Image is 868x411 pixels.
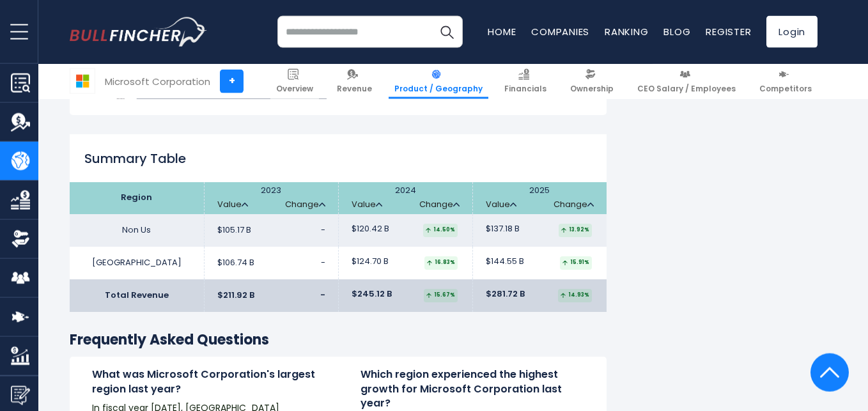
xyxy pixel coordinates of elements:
[217,225,251,236] span: $105.17 B
[352,199,382,210] a: Value
[431,16,463,48] button: Search
[352,256,389,267] span: $124.70 B
[337,84,372,94] span: Revenue
[276,84,313,94] span: Overview
[663,25,690,38] a: Blog
[285,199,325,210] a: Change
[486,289,525,300] span: $281.72 B
[558,289,592,302] div: 14.93%
[504,84,546,94] span: Financials
[560,256,592,270] div: 15.91%
[605,25,648,38] a: Ranking
[70,279,204,312] td: Total Revenue
[499,64,552,99] a: Financials
[70,149,607,168] h2: Summary Table
[632,64,741,99] a: CEO Salary / Employees
[338,182,472,214] th: 2024
[486,224,520,235] span: $137.18 B
[488,25,516,38] a: Home
[564,64,619,99] a: Ownership
[217,290,254,301] span: $211.92 B
[759,84,812,94] span: Competitors
[70,214,204,247] td: Non Us
[419,199,460,210] a: Change
[766,16,818,48] a: Login
[331,64,378,99] a: Revenue
[486,256,524,267] span: $144.55 B
[706,25,751,38] a: Register
[360,368,584,410] h4: Which region experienced the highest growth for Microsoft Corporation last year?
[472,182,607,214] th: 2025
[637,84,736,94] span: CEO Salary / Employees
[217,199,248,210] a: Value
[394,84,483,94] span: Product / Geography
[424,256,458,270] div: 16.83%
[352,289,392,300] span: $245.12 B
[70,182,204,214] th: Region
[70,247,204,279] td: [GEOGRAPHIC_DATA]
[70,17,207,47] a: Go to homepage
[321,225,325,236] span: -
[424,289,458,302] div: 15.67%
[220,70,244,93] a: +
[486,199,516,210] a: Value
[754,64,818,99] a: Competitors
[270,64,319,99] a: Overview
[70,69,95,93] img: MSFT logo
[570,84,614,94] span: Ownership
[531,25,589,38] a: Companies
[70,331,607,350] h3: Frequently Asked Questions
[321,258,325,268] span: -
[352,224,389,235] span: $120.42 B
[559,224,592,237] div: 13.92%
[92,368,316,396] h4: What was Microsoft Corporation's largest region last year?
[105,74,210,89] div: Microsoft Corporation
[320,290,325,301] span: -
[554,199,594,210] a: Change
[389,64,488,99] a: Product / Geography
[217,258,254,268] span: $106.74 B
[70,17,207,47] img: bullfincher logo
[423,224,458,237] div: 14.50%
[204,182,338,214] th: 2023
[11,229,30,249] img: Ownership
